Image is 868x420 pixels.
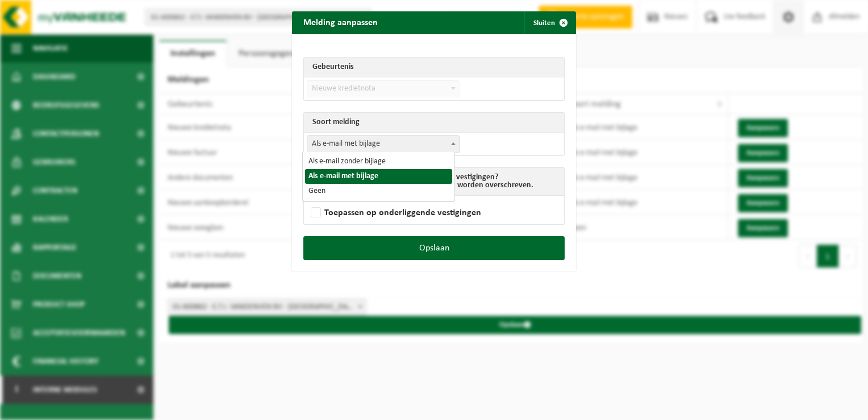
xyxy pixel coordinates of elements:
li: Geen [305,184,452,199]
span: Nieuwe kredietnota [307,81,459,97]
th: Gebeurtenis [304,57,564,77]
li: Als e-mail zonder bijlage [305,154,452,169]
li: Als e-mail met bijlage [305,169,452,184]
button: Sluiten [524,11,575,34]
span: Als e-mail met bijlage [307,136,459,152]
h2: Melding aanpassen [292,11,389,33]
span: Nieuwe kredietnota [307,80,460,97]
th: Soort melding [304,113,564,133]
label: Toepassen op onderliggende vestigingen [308,204,481,221]
button: Opslaan [303,236,565,260]
span: Als e-mail met bijlage [307,135,460,153]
